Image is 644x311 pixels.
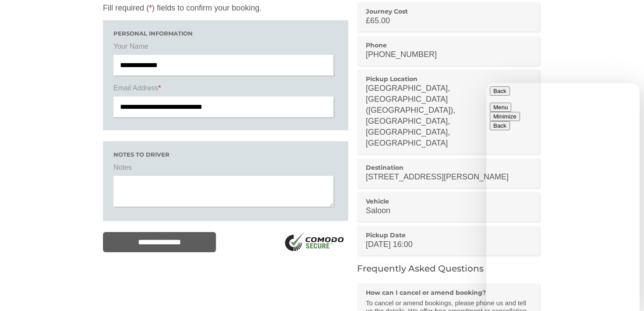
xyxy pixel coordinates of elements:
[282,232,348,254] img: SSL Logo
[113,163,338,176] label: Notes
[113,152,338,157] h3: Notes to driver
[366,164,531,172] h3: Destination
[366,172,531,182] p: [STREET_ADDRESS][PERSON_NAME]
[366,197,531,205] h3: Vehicle
[366,15,531,26] p: £65.00
[366,49,531,60] p: [PHONE_NUMBER]
[366,205,531,216] p: Saloon
[366,75,531,83] h3: Pickup Location
[366,239,531,250] p: [DATE] 16:00
[366,231,531,239] h3: Pickup Date
[366,289,531,297] h3: How can I cancel or amend booking?
[113,31,338,36] h3: Personal Information
[103,3,348,14] p: Fill required ( ) fields to confirm your booking.
[486,83,640,311] iframe: chat widget
[366,41,531,49] h3: Phone
[366,7,531,15] h3: Journey Cost
[113,83,338,97] label: Email Address
[357,264,541,273] h2: Frequently Asked Questions
[366,83,531,149] p: [GEOGRAPHIC_DATA], [GEOGRAPHIC_DATA] ([GEOGRAPHIC_DATA]), [GEOGRAPHIC_DATA], [GEOGRAPHIC_DATA], [...
[113,42,338,55] label: Your Name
